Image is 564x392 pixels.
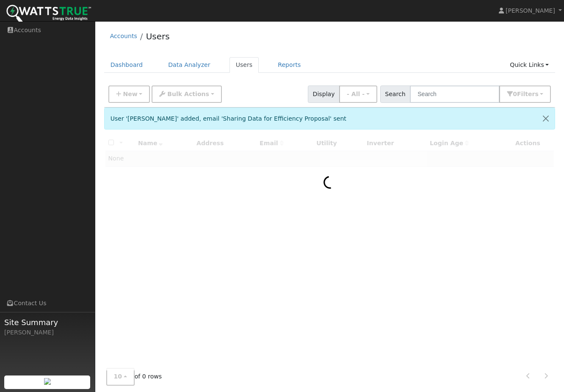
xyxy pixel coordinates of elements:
span: New [123,91,137,97]
span: [PERSON_NAME] [506,7,555,14]
button: Close [537,108,555,129]
button: - All - [339,86,377,103]
span: s [535,91,538,97]
span: Site Summary [4,317,91,328]
img: retrieve [44,378,51,385]
div: [PERSON_NAME] [4,328,91,337]
img: WattsTrue [6,5,91,24]
span: Display [308,86,340,103]
input: Search [410,86,500,103]
a: Users [146,31,170,41]
a: Accounts [110,33,137,39]
a: Reports [271,57,307,73]
a: Dashboard [104,57,149,73]
span: of 0 rows [106,368,162,386]
span: User '[PERSON_NAME]' added, email 'Sharing Data for Efficiency Proposal' sent [111,115,346,122]
span: Search [380,86,410,103]
span: 10 [114,373,122,380]
a: Users [229,57,259,73]
button: 0Filters [499,86,551,103]
button: Bulk Actions [152,86,221,103]
a: Data Analyzer [162,57,217,73]
span: Filter [517,91,539,97]
span: Bulk Actions [167,91,209,97]
button: 10 [106,368,135,386]
a: Quick Links [503,57,555,73]
button: New [108,86,150,103]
